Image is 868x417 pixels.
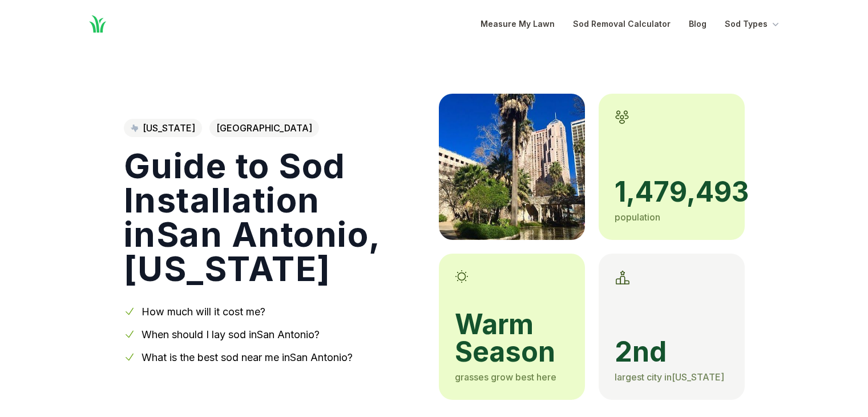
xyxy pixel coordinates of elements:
span: grasses grow best here [455,371,556,383]
span: warm season [455,311,569,366]
a: Sod Removal Calculator [573,17,671,31]
a: How much will it cost me? [142,306,265,318]
span: population [615,211,660,223]
a: Measure My Lawn [481,17,555,31]
a: [US_STATE] [124,119,202,137]
button: Sod Types [725,17,781,31]
a: What is the best sod near me inSan Antonio? [142,351,353,363]
h1: Guide to Sod Installation in San Antonio , [US_STATE] [124,149,421,286]
a: Blog [689,17,706,31]
span: largest city in [US_STATE] [615,371,724,383]
a: When should I lay sod inSan Antonio? [142,328,320,340]
img: A picture of San Antonio [439,94,585,240]
span: 2nd [615,338,729,366]
span: 1,479,493 [615,178,729,206]
img: Texas state outline [131,125,138,131]
span: [GEOGRAPHIC_DATA] [209,119,319,137]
